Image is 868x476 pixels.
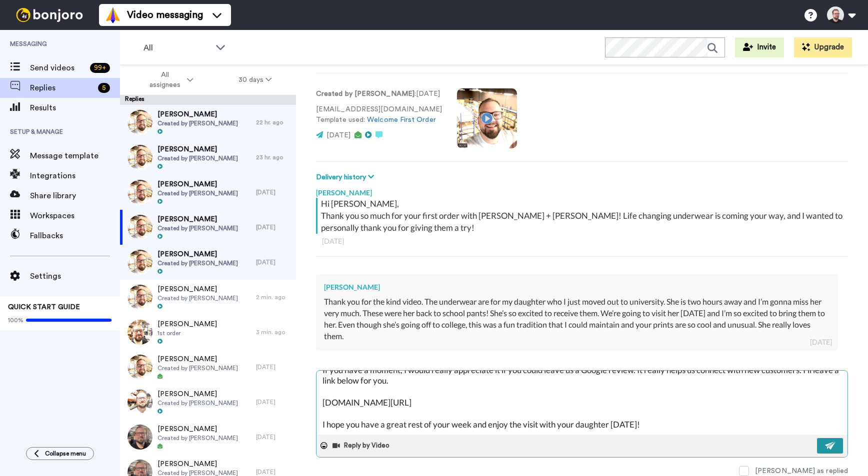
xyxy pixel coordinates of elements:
div: [DATE] [810,337,832,347]
button: Collapse menu [26,447,94,460]
img: bj-logo-header-white.svg [12,8,87,22]
button: Delivery history [316,172,377,183]
div: 5 [98,83,110,93]
span: [PERSON_NAME] [157,144,238,154]
img: 11682276-afbd-4b54-bc4a-fbbc98e51baf-thumb.jpg [127,250,152,275]
div: [DATE] [322,236,842,246]
span: [PERSON_NAME] [157,389,238,399]
a: [PERSON_NAME]Created by [PERSON_NAME][DATE] [120,420,296,455]
img: send-white.svg [825,442,836,450]
div: [DATE] [256,223,291,231]
div: [DATE] [256,188,291,196]
span: Created by [PERSON_NAME] [157,224,238,232]
a: [PERSON_NAME]Created by [PERSON_NAME][DATE] [120,385,296,420]
span: 1st order [157,329,217,337]
span: Fallbacks [30,230,120,242]
strong: Created by [PERSON_NAME] [316,90,414,97]
img: efa524da-70a9-41f2-aa42-4cb2d5cfdec7-thumb.jpg [127,320,152,345]
img: 11682276-afbd-4b54-bc4a-fbbc98e51baf-thumb.jpg [127,145,152,170]
div: 22 hr. ago [256,118,291,126]
a: [PERSON_NAME]Created by [PERSON_NAME][DATE] [120,245,296,280]
span: Created by [PERSON_NAME] [157,259,238,267]
button: Upgrade [794,37,852,57]
span: Created by [PERSON_NAME] [157,154,238,162]
span: 100% [8,316,23,324]
span: [PERSON_NAME] [157,179,238,189]
img: 11682276-afbd-4b54-bc4a-fbbc98e51baf-thumb.jpg [127,215,152,240]
span: Video messaging [127,8,203,22]
span: Replies [30,82,94,94]
span: Workspaces [30,210,120,222]
span: [PERSON_NAME] [157,109,238,119]
a: [PERSON_NAME]Created by [PERSON_NAME][DATE] [120,210,296,245]
button: 30 days [216,71,294,89]
div: [DATE] [256,398,291,406]
span: Settings [30,270,120,282]
span: [PERSON_NAME] [157,424,238,434]
div: [DATE] [256,258,291,266]
a: [PERSON_NAME]Created by [PERSON_NAME]2 min. ago [120,280,296,315]
textarea: Hi [PERSON_NAME], I absolutely love that we can be a small part of your family tradition! I can't... [316,371,847,435]
span: [PERSON_NAME] [157,354,238,364]
div: 3 min. ago [256,328,291,336]
div: 2 min. ago [256,293,291,301]
span: Share library [30,190,120,202]
a: [PERSON_NAME]Created by [PERSON_NAME]23 hr. ago [120,140,296,175]
img: 11682276-afbd-4b54-bc4a-fbbc98e51baf-thumb.jpg [127,180,152,205]
span: Message template [30,150,120,162]
span: Created by [PERSON_NAME] [157,399,238,407]
div: [DATE] [256,363,291,371]
span: [PERSON_NAME] [157,249,238,259]
div: Hi [PERSON_NAME], Thank you so much for your first order with [PERSON_NAME] + [PERSON_NAME]! Life... [321,198,845,234]
img: 11682276-afbd-4b54-bc4a-fbbc98e51baf-thumb.jpg [127,110,152,135]
a: [PERSON_NAME]Created by [PERSON_NAME][DATE] [120,350,296,385]
div: [DATE] [256,433,291,441]
button: Invite [735,37,784,57]
span: Created by [PERSON_NAME] [157,364,238,372]
span: QUICK START GUIDE [8,304,80,311]
span: Created by [PERSON_NAME] [157,434,238,442]
p: [EMAIL_ADDRESS][DOMAIN_NAME] Template used: [316,104,442,125]
span: All assignees [144,70,185,90]
a: Welcome First Order [367,116,436,123]
img: vm-color.svg [105,7,121,23]
span: [DATE] [326,132,350,139]
span: Created by [PERSON_NAME] [157,189,238,197]
div: [PERSON_NAME] as replied [755,466,848,476]
span: [PERSON_NAME] [157,284,238,294]
span: [PERSON_NAME] [157,459,238,469]
a: [PERSON_NAME]1st order3 min. ago [120,315,296,350]
span: Created by [PERSON_NAME] [157,119,238,127]
p: : [DATE] [316,89,442,99]
button: All assignees [122,66,216,94]
div: [PERSON_NAME] [324,282,830,292]
div: Thank you for the kind video. The underwear are for my daughter who I just moved out to universit... [324,296,830,342]
a: [PERSON_NAME]Created by [PERSON_NAME]22 hr. ago [120,105,296,140]
span: Integrations [30,170,120,182]
div: Replies [120,95,296,105]
a: [PERSON_NAME]Created by [PERSON_NAME][DATE] [120,175,296,210]
span: [PERSON_NAME] [157,214,238,224]
span: Send videos [30,62,86,74]
span: Created by [PERSON_NAME] [157,294,238,302]
img: 41689fec-4445-421a-b3cf-d50069c31026-thumb.jpg [127,390,152,415]
img: 11682276-afbd-4b54-bc4a-fbbc98e51baf-thumb.jpg [127,285,152,310]
img: 11682276-afbd-4b54-bc4a-fbbc98e51baf-thumb.jpg [127,355,152,380]
span: Collapse menu [45,450,86,458]
div: 99 + [90,63,110,73]
span: [PERSON_NAME] [157,319,217,329]
span: Results [30,102,120,114]
img: 33ab509e-1088-4b8e-bef0-136f98130ee2-thumb.jpg [127,425,152,450]
div: [PERSON_NAME] [316,183,848,198]
div: 23 hr. ago [256,153,291,161]
div: [DATE] [256,468,291,476]
button: Reply by Video [331,438,392,453]
span: All [143,42,210,54]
